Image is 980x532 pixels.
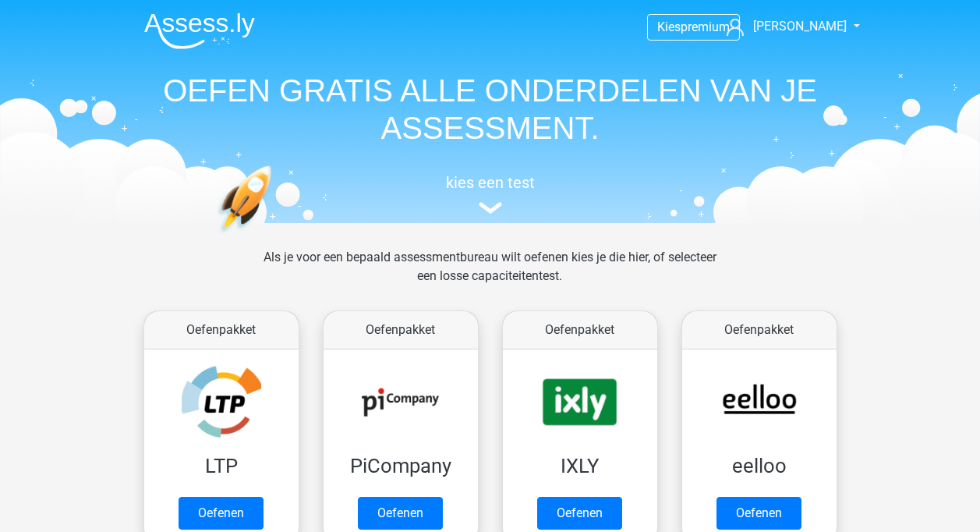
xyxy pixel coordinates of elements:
span: premium [681,20,730,34]
a: Oefenen [179,497,264,530]
h5: kies een test [132,173,849,192]
span: Kies [657,20,681,34]
a: [PERSON_NAME] [720,17,848,36]
a: Oefenen [358,497,443,530]
div: Als je voor een bepaald assessmentbureau wilt oefenen kies je die hier, of selecteer een losse ca... [251,248,729,304]
span: [PERSON_NAME] [753,19,847,34]
img: assessment [479,202,502,214]
a: Kiespremium [648,16,739,37]
img: Assessly [144,12,255,49]
a: Oefenen [537,497,622,530]
h1: OEFEN GRATIS ALLE ONDERDELEN VAN JE ASSESSMENT. [132,72,849,147]
a: Oefenen [716,497,801,530]
img: oefenen [218,165,332,307]
a: kies een test [132,173,849,215]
